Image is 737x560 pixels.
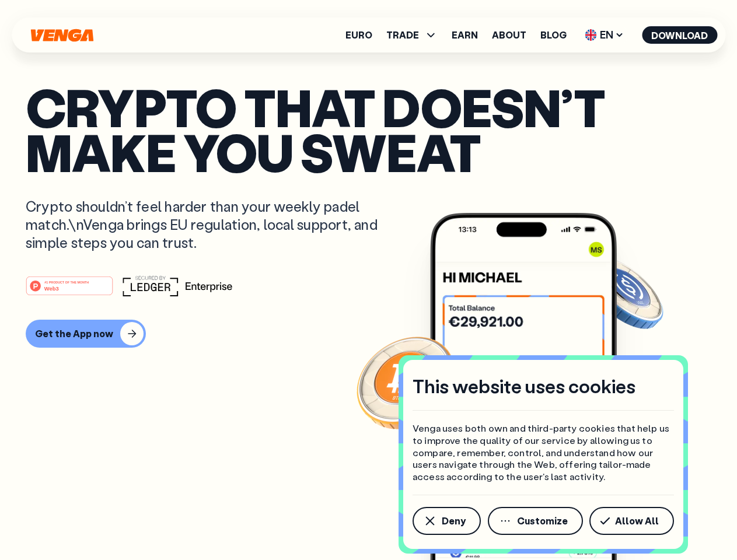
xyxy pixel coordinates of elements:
p: Venga uses both own and third-party cookies that help us to improve the quality of our service by... [413,422,674,483]
p: Crypto shouldn’t feel harder than your weekly padel match.\nVenga brings EU regulation, local sup... [26,197,394,252]
button: Customize [488,507,583,535]
span: Deny [442,516,466,526]
svg: Home [29,29,95,42]
span: TRADE [386,30,419,40]
span: EN [581,26,628,44]
img: USDC coin [582,251,666,335]
span: Customize [517,516,568,526]
span: TRADE [386,28,438,42]
a: Euro [345,30,372,40]
button: Allow All [589,507,674,535]
button: Get the App now [26,320,146,348]
p: Crypto that doesn’t make you sweat [26,85,711,174]
span: Allow All [615,516,659,526]
img: Bitcoin [354,330,459,435]
div: Get the App now [35,328,113,339]
a: Get the App now [26,320,711,348]
tspan: Web3 [44,285,59,291]
img: flag-uk [585,29,596,41]
a: Earn [452,30,478,40]
a: About [492,30,526,40]
h4: This website uses cookies [413,374,635,398]
a: Blog [540,30,567,40]
tspan: #1 PRODUCT OF THE MONTH [44,280,89,283]
a: #1 PRODUCT OF THE MONTHWeb3 [26,283,113,298]
button: Deny [413,507,481,535]
button: Download [642,26,717,44]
